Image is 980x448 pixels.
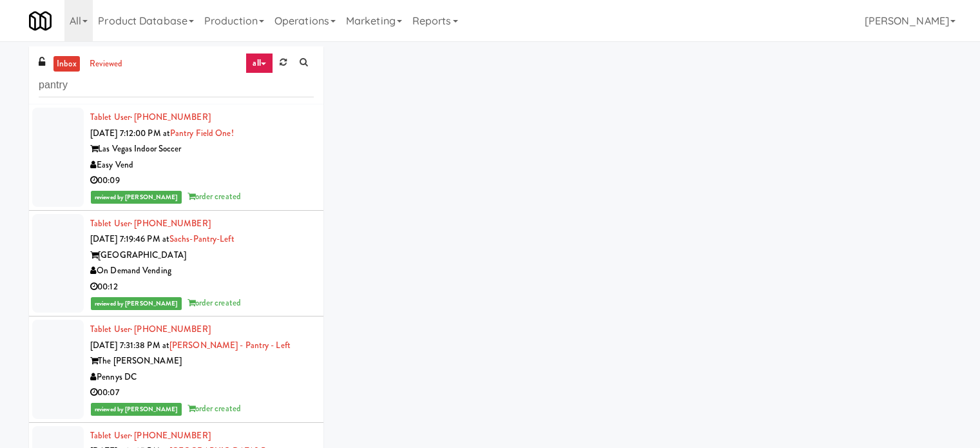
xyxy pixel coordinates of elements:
[90,217,211,229] a: Tablet User· [PHONE_NUMBER]
[187,297,241,309] span: order created
[90,385,314,401] div: 00:07
[90,141,314,157] div: Las Vegas Indoor Soccer
[86,56,126,72] a: reviewed
[90,111,211,123] a: Tablet User· [PHONE_NUMBER]
[90,279,314,295] div: 00:12
[130,217,211,229] span: · [PHONE_NUMBER]
[187,402,241,414] span: order created
[130,111,211,123] span: · [PHONE_NUMBER]
[90,233,169,245] span: [DATE] 7:19:46 PM at
[91,191,182,204] span: reviewed by [PERSON_NAME]
[90,369,314,385] div: Pennys DC
[130,429,211,442] span: · [PHONE_NUMBER]
[90,248,314,264] div: [GEOGRAPHIC_DATA]
[169,339,291,351] a: [PERSON_NAME] - Pantry - Left
[245,53,273,73] a: all
[169,233,235,245] a: Sachs-Pantry-Left
[187,190,241,202] span: order created
[90,173,314,189] div: 00:09
[90,323,211,335] a: Tablet User· [PHONE_NUMBER]
[29,104,323,211] li: Tablet User· [PHONE_NUMBER][DATE] 7:12:00 PM atPantry Field One!Las Vegas Indoor SoccerEasy Vend0...
[39,73,314,97] input: Search vision orders
[29,211,323,317] li: Tablet User· [PHONE_NUMBER][DATE] 7:19:46 PM atSachs-Pantry-Left[GEOGRAPHIC_DATA]On Demand Vendin...
[29,317,323,423] li: Tablet User· [PHONE_NUMBER][DATE] 7:31:38 PM at[PERSON_NAME] - Pantry - LeftThe [PERSON_NAME]Penn...
[91,297,182,310] span: reviewed by [PERSON_NAME]
[91,403,182,416] span: reviewed by [PERSON_NAME]
[90,353,314,369] div: The [PERSON_NAME]
[29,10,52,32] img: Micromart
[170,127,234,139] a: Pantry Field One!
[130,323,211,335] span: · [PHONE_NUMBER]
[53,56,80,72] a: inbox
[90,429,211,442] a: Tablet User· [PHONE_NUMBER]
[90,127,170,139] span: [DATE] 7:12:00 PM at
[90,157,314,173] div: Easy Vend
[90,263,314,279] div: On Demand Vending
[90,339,169,351] span: [DATE] 7:31:38 PM at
